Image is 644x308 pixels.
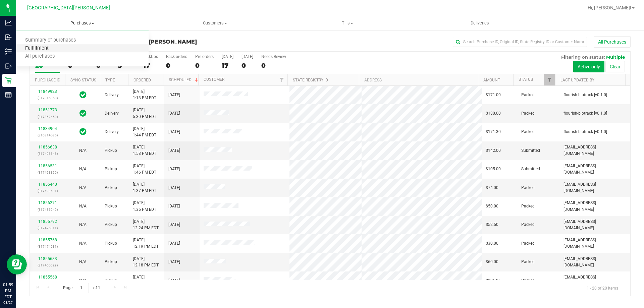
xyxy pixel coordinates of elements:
span: [EMAIL_ADDRESS][DOMAIN_NAME] [563,200,626,212]
div: Pre-orders [195,54,214,59]
div: 0 [166,62,187,69]
span: [EMAIL_ADDRESS][DOMAIN_NAME] [563,274,626,287]
a: Customers [149,16,281,30]
a: 11855792 [38,219,57,224]
span: Hi, [PERSON_NAME]! [588,5,631,10]
span: flourish-biotrack [v0.1.0] [563,129,607,135]
div: 17 [143,62,158,69]
div: [DATE] [222,54,233,59]
span: Not Applicable [79,167,87,171]
span: $171.00 [486,92,501,98]
p: (317493390) [34,169,61,176]
a: Scheduled [169,77,199,82]
span: [DATE] [168,185,180,191]
button: N/A [79,185,87,191]
span: $180.00 [486,110,501,117]
span: Pickup [105,259,117,265]
a: Amount [483,78,500,82]
p: (317465029) [34,262,61,268]
span: Pickup [105,222,117,228]
span: [DATE] [168,129,180,135]
span: [DATE] [168,203,180,209]
a: 11856531 [38,164,57,168]
span: Packed [521,240,535,247]
span: In Sync [79,90,87,100]
button: Clear [605,61,625,72]
span: Filtering on status: [561,54,605,60]
span: $50.00 [486,203,498,209]
a: Purchase ID [35,78,60,82]
a: 11855768 [38,238,57,242]
span: Not Applicable [79,204,87,208]
span: [DATE] 12:19 PM EDT [133,237,159,250]
div: Back-orders [166,54,187,59]
span: [DATE] 1:46 PM EDT [133,163,156,176]
button: N/A [79,240,87,247]
span: [EMAIL_ADDRESS][DOMAIN_NAME] [563,237,626,250]
p: (317315858) [34,95,61,101]
input: Search Purchase ID, Original ID, State Registry ID or Customer Name... [453,37,587,47]
span: [DATE] [168,92,180,98]
a: Sync Status [70,78,96,82]
span: $60.00 [486,259,498,265]
inline-svg: Analytics [5,19,12,26]
span: [EMAIL_ADDRESS][DOMAIN_NAME] [563,163,626,176]
div: PickUps [143,54,158,59]
span: $74.00 [486,185,498,191]
span: Packed [521,92,535,98]
span: [DATE] [168,110,180,117]
a: Filter [276,74,287,85]
span: [EMAIL_ADDRESS][DOMAIN_NAME] [563,256,626,268]
p: (317474631) [34,243,61,250]
a: Ordered [133,78,151,82]
span: [DATE] 12:18 PM EDT [133,256,159,268]
span: Submitted [521,166,540,172]
span: Fulfillment [16,46,58,51]
div: Needs Review [261,54,286,59]
span: [DATE] 1:44 PM EDT [133,126,156,138]
a: 11851773 [38,108,57,112]
span: Delivery [105,92,119,98]
span: [DATE] [168,240,180,247]
button: N/A [79,222,87,228]
button: All Purchases [594,36,631,48]
p: (317495348) [34,150,61,157]
span: Packed [521,203,535,209]
a: 11856271 [38,200,57,205]
span: [DATE] [168,278,180,284]
span: $142.00 [486,147,501,154]
p: 08/27 [3,300,13,305]
span: flourish-biotrack [v0.1.0] [563,110,607,117]
span: Summary of purchases [16,38,85,43]
span: [EMAIL_ADDRESS][DOMAIN_NAME] [563,219,626,231]
a: 11849923 [38,89,57,94]
div: 0 [261,62,286,69]
p: (317475011) [34,225,61,231]
inline-svg: Inbound [5,34,12,41]
span: flourish-biotrack [v0.1.0] [563,92,607,98]
button: Active only [573,61,604,72]
span: 1 - 20 of 20 items [581,283,624,293]
inline-svg: Reports [5,91,12,98]
span: Customers [149,20,281,26]
span: Multiple [606,54,625,60]
span: [EMAIL_ADDRESS][DOMAIN_NAME] [563,181,626,194]
a: 11856638 [38,145,57,149]
span: Packed [521,278,535,284]
span: Not Applicable [79,148,87,153]
span: Pickup [105,185,117,191]
span: Pickup [105,166,117,172]
span: Not Applicable [79,222,87,227]
span: Not Applicable [79,259,87,264]
span: Page of 1 [57,283,106,293]
a: 11856440 [38,182,57,187]
span: Not Applicable [79,241,87,246]
inline-svg: Retail [5,77,12,84]
span: [DATE] 1:13 PM EDT [133,88,156,101]
span: Packed [521,259,535,265]
th: Address [359,74,478,86]
span: All purchases [16,54,64,59]
a: 11855683 [38,256,57,261]
span: [DATE] [168,147,180,154]
span: Pickup [105,240,117,247]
